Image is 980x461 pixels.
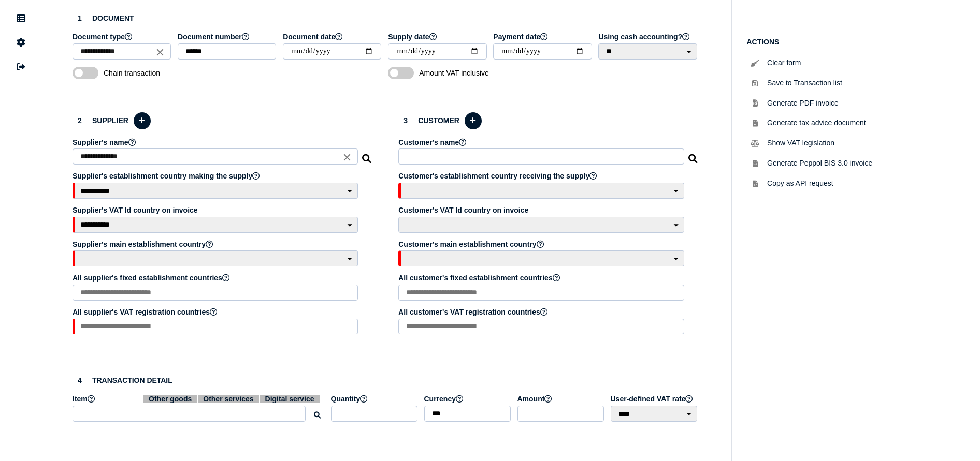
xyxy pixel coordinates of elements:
[73,240,359,248] label: Supplier's main establishment country
[178,33,278,41] label: Document number
[598,33,698,41] label: Using cash accounting?
[398,113,413,128] div: 3
[331,395,419,403] label: Quantity
[73,33,172,41] label: Document type
[611,395,699,403] label: User-defined VAT rate
[398,111,698,131] h3: Customer
[398,240,685,248] label: Customer's main establishment country
[10,56,32,78] button: Sign out
[73,395,326,403] label: Item
[198,395,258,403] span: Other services
[341,152,353,163] i: Close
[398,206,685,214] label: Customer's VAT Id country on invoice
[465,112,482,129] button: Add a new customer to the database
[62,363,709,439] section: Define the item, and answer additional questions
[73,11,699,25] h3: Document
[10,32,32,53] button: Manage settings
[73,111,372,131] h3: Supplier
[747,38,944,46] h1: Actions
[424,395,512,403] label: Currency
[398,274,685,282] label: All customer's fixed establishment countries
[73,274,359,282] label: All supplier's fixed establishment countries
[419,69,528,77] span: Amount VAT inclusive
[398,138,685,146] label: Customer's name
[388,33,488,41] label: Supply date
[73,308,359,316] label: All supplier's VAT registration countries
[73,113,87,128] div: 2
[73,138,359,146] label: Supplier's name
[10,7,32,29] button: Data manager
[154,46,166,57] i: Close
[398,172,685,180] label: Customer's establishment country receiving the supply
[73,33,172,67] app-field: Select a document type
[62,100,383,352] section: Define the seller
[73,11,87,25] div: 1
[73,172,359,180] label: Supplier's establishment country making the supply
[260,395,320,403] span: Digital service
[309,407,326,424] button: Search for an item by HS code or use natural language description
[517,395,606,403] label: Amount
[73,373,699,388] h3: Transaction detail
[362,151,372,159] i: Search for a dummy seller
[73,206,359,214] label: Supplier's VAT Id country on invoice
[283,33,383,41] label: Document date
[493,33,593,41] label: Payment date
[688,151,699,159] i: Search for a dummy customer
[73,373,87,388] div: 4
[104,69,212,77] span: Chain transaction
[134,112,151,129] button: Add a new supplier to the database
[143,395,197,403] span: Other goods
[398,308,685,316] label: All customer's VAT registration countries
